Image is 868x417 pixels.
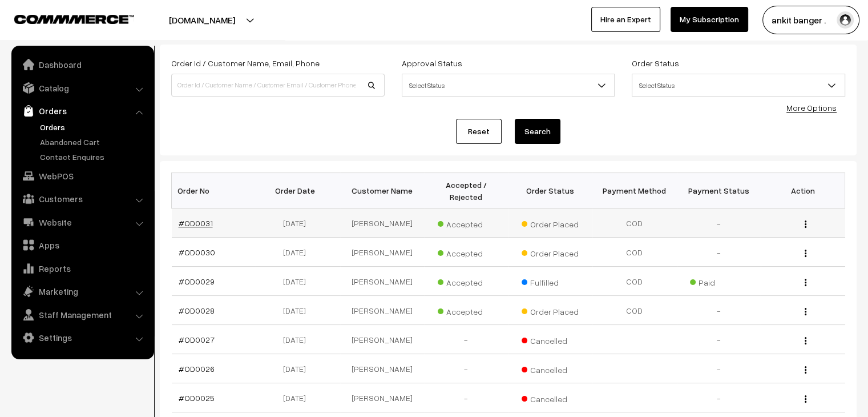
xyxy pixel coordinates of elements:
td: - [677,325,761,354]
label: Order Id / Customer Name, Email, Phone [171,57,320,69]
td: [PERSON_NAME] [340,383,425,412]
span: Fulfilled [522,274,579,288]
img: Menu [805,279,806,286]
td: [DATE] [256,325,340,354]
th: Order Date [256,173,340,209]
td: COD [592,296,677,325]
a: Hire an Expert [591,7,660,32]
span: Select Status [632,74,845,97]
th: Customer Name [340,173,425,209]
td: COD [592,238,677,267]
img: Menu [805,308,806,315]
a: #OD0026 [179,364,215,374]
input: Order Id / Customer Name / Customer Email / Customer Phone [171,74,385,97]
td: COD [592,267,677,296]
a: #OD0030 [179,247,215,257]
span: Order Placed [522,215,579,230]
span: Cancelled [522,390,579,405]
label: Approval Status [402,57,462,69]
label: Order Status [632,57,679,69]
span: Select Status [402,74,615,97]
td: - [677,209,761,238]
span: Accepted [438,215,495,230]
th: Payment Method [592,173,677,209]
th: Order No [172,173,256,209]
span: Order Placed [522,244,579,259]
td: COD [592,209,677,238]
a: #OD0028 [179,306,215,315]
span: Accepted [438,274,495,288]
a: Customers [14,189,150,209]
td: [PERSON_NAME] [340,325,425,354]
th: Payment Status [677,173,761,209]
a: Reports [14,258,150,279]
a: #OD0031 [179,218,213,228]
a: Staff Management [14,304,150,325]
img: Menu [805,337,806,344]
a: WebPOS [14,166,150,186]
span: Select Status [632,75,845,95]
a: Abandoned Cart [37,136,150,148]
span: Accepted [438,244,495,259]
a: Contact Enquires [37,151,150,163]
td: [PERSON_NAME] [340,267,425,296]
span: Cancelled [522,361,579,376]
td: [PERSON_NAME] [340,354,425,383]
span: Paid [690,274,747,288]
td: [DATE] [256,267,340,296]
a: Orders [14,101,150,121]
span: Select Status [402,75,615,95]
a: Marketing [14,281,150,302]
td: - [424,383,508,412]
span: Cancelled [522,332,579,347]
button: Search [515,119,560,144]
td: - [677,383,761,412]
a: Reset [456,119,502,144]
img: user [837,11,854,29]
button: ankit banger . [762,6,859,34]
td: - [424,354,508,383]
td: [PERSON_NAME] [340,238,425,267]
img: COMMMERCE [14,15,134,23]
a: Settings [14,327,150,348]
td: [DATE] [256,238,340,267]
td: - [677,238,761,267]
a: Dashboard [14,54,150,75]
a: Website [14,212,150,232]
a: Catalog [14,78,150,98]
a: #OD0025 [179,393,215,403]
td: [DATE] [256,296,340,325]
td: - [677,296,761,325]
td: [DATE] [256,209,340,238]
td: [DATE] [256,383,340,412]
a: #OD0027 [179,335,215,344]
th: Order Status [508,173,593,209]
button: [DOMAIN_NAME] [129,6,275,34]
th: Action [761,173,845,209]
img: Menu [805,220,806,228]
span: Accepted [438,303,495,318]
td: [PERSON_NAME] [340,209,425,238]
a: More Options [786,103,837,113]
img: Menu [805,250,806,257]
span: Order Placed [522,303,579,318]
td: [PERSON_NAME] [340,296,425,325]
img: Menu [805,366,806,374]
a: COMMMERCE [14,11,114,25]
th: Accepted / Rejected [424,173,508,209]
img: Menu [805,395,806,403]
a: Orders [37,121,150,133]
a: Apps [14,235,150,255]
td: - [424,325,508,354]
td: - [677,354,761,383]
a: #OD0029 [179,276,215,286]
a: My Subscription [671,7,748,32]
td: [DATE] [256,354,340,383]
